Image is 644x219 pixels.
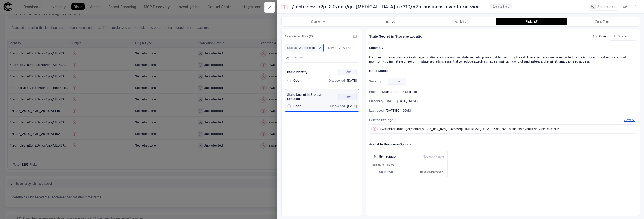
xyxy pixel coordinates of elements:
[291,3,487,11] button: /tech_dev_n2p_2.0/ncs/qa-[MEDICAL_DATA]-n7310/n2p-business-events-service
[282,5,286,9] div: AWS Secrets Manager
[423,154,444,159] span: Not Applicable
[618,34,627,38] span: Share
[285,34,313,38] span: Associated Risk (2)
[293,78,301,83] span: Open
[343,46,347,50] span: All
[299,46,315,50] span: 2 selected
[372,163,390,167] span: Eliminate Risk
[621,3,628,10] div: Identity is not marked as Crown Jewel
[386,109,411,113] span: [DATE]T04:00:13
[328,78,345,83] span: Discovered
[285,44,324,52] button: Status2 selected
[328,104,345,108] span: Discovered
[369,109,384,113] span: Last Used
[344,70,351,74] span: Low
[369,69,389,73] span: Issue Details
[597,5,615,9] span: Unprotected
[624,118,635,122] button: View All
[287,70,307,74] span: Stale Identity
[369,34,424,39] span: Stale Secret in Storage Location
[369,55,636,64] div: Inactive or unused secrets in storage locations, also known as stale secrets, pose a hidden secur...
[609,32,636,41] button: Share
[347,104,357,108] span: [DATE]
[369,90,376,94] span: Rule
[287,46,297,50] span: Status
[595,20,611,24] div: Zero Trust
[283,18,354,25] button: Overview
[369,79,381,83] span: Severity
[419,169,444,175] button: Request Playbook
[525,20,538,24] div: Risks (2)
[380,127,559,131] span: awssecretsmanager/secret//tech_dev_n2p_2.0/ncs/qa-[MEDICAL_DATA]-n7310/n2p-business-events-servic...
[379,154,397,159] span: Remediation
[397,99,421,103] div: 9/11/2025 13:51:05 (GMT+00:00 UTC)
[328,46,340,50] span: Severity
[382,90,417,94] span: Stale Secret in Storage
[397,99,421,103] span: [DATE] 09:51:05
[492,5,510,9] span: Secrets Store
[369,118,397,122] span: Related Storage (1)
[293,104,301,108] span: Open
[347,78,357,83] span: [DATE]
[379,170,393,174] span: Unknown
[425,18,496,25] button: Activity
[344,95,351,99] span: Low
[599,34,607,38] span: Open
[369,99,391,103] span: Discovery Date
[292,4,479,10] span: /tech_dev_n2p_2.0/ncs/qa-[MEDICAL_DATA]-n7310/n2p-business-events-service
[354,18,425,25] button: Lineage
[287,93,334,101] span: Stale Secret in Storage Location
[369,142,636,147] span: Available Response Options
[394,79,400,83] span: Low
[369,46,384,50] span: Summary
